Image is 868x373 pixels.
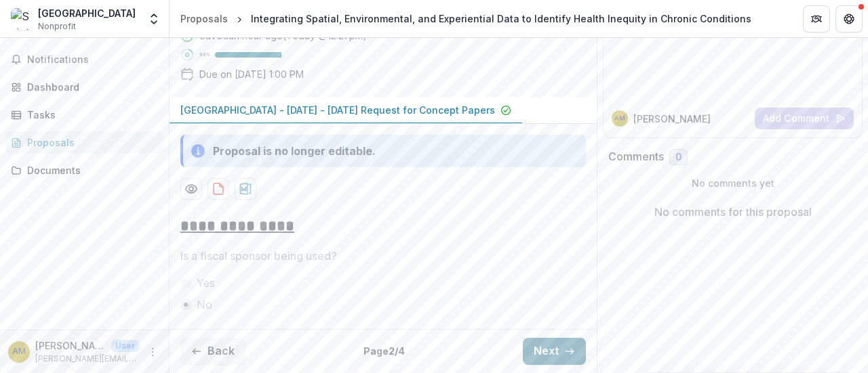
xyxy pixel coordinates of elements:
span: Nonprofit [38,20,76,32]
img: Saint Louis University [11,8,33,30]
a: Proposals [175,9,233,28]
h2: Comments [608,150,664,163]
span: No [197,297,212,313]
a: Documents [5,159,163,181]
a: Dashboard [5,76,163,98]
p: Page 2 / 4 [363,344,405,358]
button: Next [523,338,586,365]
span: Yes [197,275,215,291]
a: Tasks [5,104,163,126]
button: Add Comment [755,108,854,129]
p: 98 % [199,50,210,60]
a: Proposals [5,131,163,154]
button: Notifications [5,49,163,70]
button: Back [180,338,245,365]
button: download-proposal [235,178,256,200]
button: Get Help [835,5,863,32]
div: [GEOGRAPHIC_DATA] [38,6,136,20]
div: Integrating Spatial, Environmental, and Experiential Data to Identify Health Inequity in Chronic ... [251,12,751,26]
span: 0 [675,152,682,163]
div: Documents [27,163,153,177]
button: Open entity switcher [144,5,163,32]
button: download-proposal [208,178,229,200]
p: No comments yet [608,176,857,190]
p: [PERSON_NAME][EMAIL_ADDRESS][PERSON_NAME][DOMAIN_NAME] [35,353,139,365]
div: Proposals [180,12,228,26]
button: More [144,344,161,360]
p: [GEOGRAPHIC_DATA] - [DATE] - [DATE] Request for Concept Papers [180,103,495,117]
div: Proposals [27,135,153,150]
div: Tasks [27,108,153,122]
button: Preview 82ab46c5-576b-41eb-875a-1754206e33dc-0.pdf [180,178,202,200]
p: No comments for this proposal [654,204,812,220]
p: [PERSON_NAME] [35,338,106,353]
div: Andrea Miller [614,115,625,122]
nav: breadcrumb [175,9,757,28]
span: Notifications [27,54,158,66]
p: Due on [DATE] 1:00 PM [199,67,304,81]
div: Andrea Miller [12,347,26,356]
div: Dashboard [27,80,153,94]
button: Partners [803,5,830,32]
div: Proposal is no longer editable. [213,143,376,159]
p: [PERSON_NAME] [633,112,711,126]
p: Is a fiscal sponsor being used? [180,248,337,264]
p: User [111,340,139,352]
